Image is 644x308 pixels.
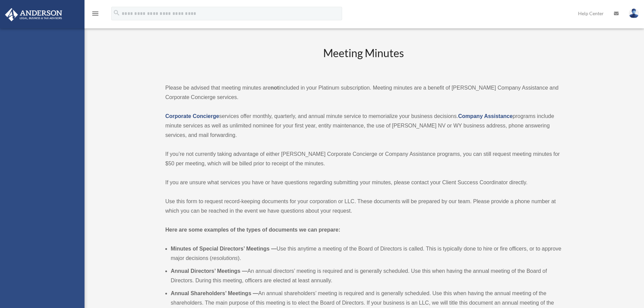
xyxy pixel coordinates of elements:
[165,178,562,187] p: If you are unsure what services you have or have questions regarding submitting your minutes, ple...
[165,112,562,140] p: services offer monthly, quarterly, and annual minute service to memorialize your business decisio...
[171,244,562,263] li: Use this anytime a meeting of the Board of Directors is called. This is typically done to hire or...
[165,83,562,102] p: Please be advised that meeting minutes are included in your Platinum subscription. Meeting minute...
[165,227,340,233] strong: Here are some examples of the types of documents we can prepare:
[113,9,120,17] i: search
[165,197,562,216] p: Use this form to request record-keeping documents for your corporation or LLC. These documents wi...
[171,266,562,285] li: An annual directors’ meeting is required and is generally scheduled. Use this when having the ann...
[270,85,279,91] strong: not
[212,255,238,261] em: resolutions
[3,8,64,21] img: Anderson Advisors Platinum Portal
[458,113,512,119] a: Company Assistance
[171,246,277,252] b: Minutes of Special Directors’ Meetings —
[91,12,99,18] a: menu
[629,8,639,18] img: User Pic
[165,113,219,119] a: Corporate Concierge
[165,149,562,168] p: If you’re not currently taking advantage of either [PERSON_NAME] Corporate Concierge or Company A...
[165,46,562,74] h2: Meeting Minutes
[91,9,99,18] i: menu
[171,290,258,296] b: Annual Shareholders’ Meetings —
[171,268,247,274] b: Annual Directors’ Meetings —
